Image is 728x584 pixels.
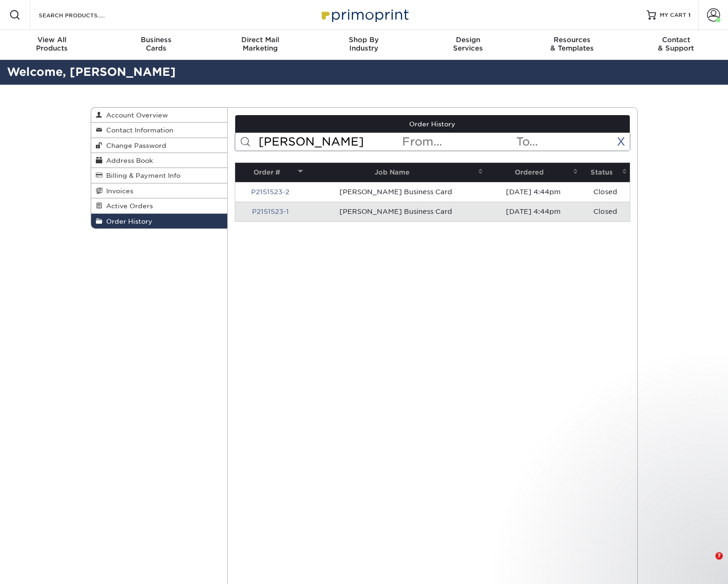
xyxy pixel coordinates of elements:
[91,153,228,168] a: Address Book
[306,202,486,221] td: [PERSON_NAME] Business Card
[416,36,520,52] div: Services
[208,30,312,60] a: Direct MailMarketing
[104,36,208,44] span: Business
[317,5,411,25] img: Primoprint
[104,30,208,60] a: BusinessCards
[104,36,208,52] div: Cards
[581,163,630,182] th: Status
[38,9,129,21] input: SEARCH PRODUCTS.....
[102,218,152,225] span: Order History
[520,36,624,52] div: & Templates
[312,36,416,44] span: Shop By
[688,12,691,18] span: 1
[91,198,228,213] a: Active Orders
[486,202,580,221] td: [DATE] 4:44pm
[91,183,228,198] a: Invoices
[235,115,630,133] a: Order History
[696,552,719,575] iframe: Intercom live chat
[208,36,312,52] div: Marketing
[102,172,180,179] span: Billing & Payment Info
[235,163,306,182] th: Order #
[102,187,133,195] span: Invoices
[486,182,580,202] td: [DATE] 4:44pm
[416,30,520,60] a: DesignServices
[252,208,289,215] a: P2151523-1
[102,202,153,210] span: Active Orders
[306,163,486,182] th: Job Name
[91,168,228,183] a: Billing & Payment Info
[617,135,625,148] a: X
[2,555,79,581] iframe: Google Customer Reviews
[624,36,728,44] span: Contact
[581,182,630,202] td: Closed
[91,108,228,123] a: Account Overview
[486,163,580,182] th: Ordered
[102,157,153,164] span: Address Book
[306,182,486,202] td: [PERSON_NAME] Business Card
[251,188,289,196] a: P2151523-2
[91,138,228,153] a: Change Password
[258,133,401,151] input: Search Orders...
[624,30,728,60] a: Contact& Support
[520,36,624,44] span: Resources
[102,126,173,134] span: Contact Information
[208,36,312,44] span: Direct Mail
[312,36,416,52] div: Industry
[91,214,228,228] a: Order History
[102,142,166,149] span: Change Password
[515,133,629,151] input: To...
[102,111,168,119] span: Account Overview
[715,552,723,560] span: 7
[312,30,416,60] a: Shop ByIndustry
[401,133,515,151] input: From...
[91,123,228,138] a: Contact Information
[624,36,728,52] div: & Support
[520,30,624,60] a: Resources& Templates
[416,36,520,44] span: Design
[581,202,630,221] td: Closed
[660,11,686,19] span: MY CART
